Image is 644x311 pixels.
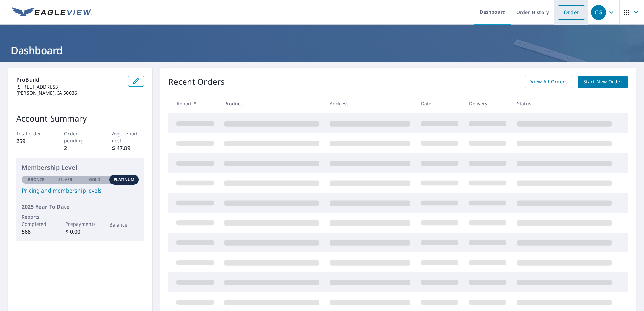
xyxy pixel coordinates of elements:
p: Avg. report cost [112,130,144,144]
th: Address [324,94,416,113]
p: 259 [16,137,48,145]
p: Balance [109,221,139,228]
p: Total order [16,130,48,137]
p: Account Summary [16,112,144,125]
p: Silver [58,177,72,183]
div: CG [591,5,606,20]
p: 2025 Year To Date [22,203,139,211]
p: ProBuild [16,76,123,84]
p: Prepayments [65,220,95,228]
p: Order pending [64,130,96,144]
th: Date [416,94,464,113]
p: Platinum [114,177,135,183]
img: EV Logo [12,7,92,18]
span: View All Orders [530,78,568,86]
p: Recent Orders [168,76,225,88]
p: [PERSON_NAME], IA 50036 [16,90,123,96]
p: 568 [22,228,51,236]
p: Gold [89,177,100,183]
th: Product [219,94,324,113]
th: Delivery [463,94,512,113]
a: Pricing and membership levels [22,186,139,195]
a: Order [558,5,585,20]
p: Reports Completed [22,213,51,228]
p: [STREET_ADDRESS] [16,84,123,90]
a: Start New Order [578,76,628,88]
p: Membership Level [22,163,139,172]
p: $ 47.89 [112,144,144,152]
th: Status [512,94,617,113]
p: $ 0.00 [65,228,95,236]
p: 2 [64,144,96,152]
th: Report # [168,94,219,113]
span: Start New Order [583,78,622,86]
h1: Dashboard [8,43,636,57]
a: View All Orders [525,76,573,88]
p: Bronze [28,177,45,183]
